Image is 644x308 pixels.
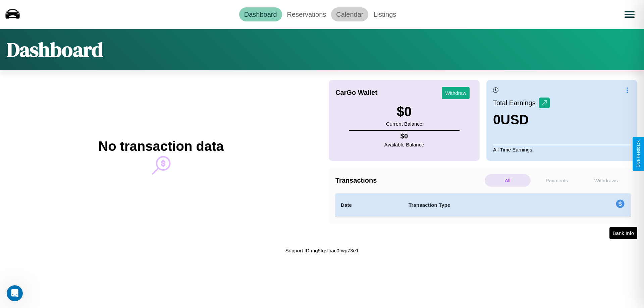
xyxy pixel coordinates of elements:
[282,7,331,21] a: Reservations
[98,139,223,154] h2: No transaction data
[335,89,377,97] h4: CarGo Wallet
[239,7,282,21] a: Dashboard
[331,7,368,21] a: Calendar
[335,177,483,184] h4: Transactions
[609,227,637,239] button: Bank Info
[384,132,424,140] h4: $ 0
[485,174,531,187] p: All
[335,193,631,217] table: simple table
[620,5,639,24] button: Open menu
[442,87,470,99] button: Withdraw
[493,145,631,154] p: All Time Earnings
[636,140,641,168] div: Give Feedback
[386,104,422,119] h3: $ 0
[285,246,359,255] p: Support ID: mg5fqsloac0rwp73e1
[341,201,398,209] h4: Date
[368,7,401,21] a: Listings
[493,97,539,109] p: Total Earnings
[7,285,23,301] iframe: Intercom live chat
[583,174,629,187] p: Withdraws
[384,140,424,149] p: Available Balance
[386,119,422,128] p: Current Balance
[534,174,580,187] p: Payments
[7,36,103,63] h1: Dashboard
[409,201,561,209] h4: Transaction Type
[493,112,550,127] h3: 0 USD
